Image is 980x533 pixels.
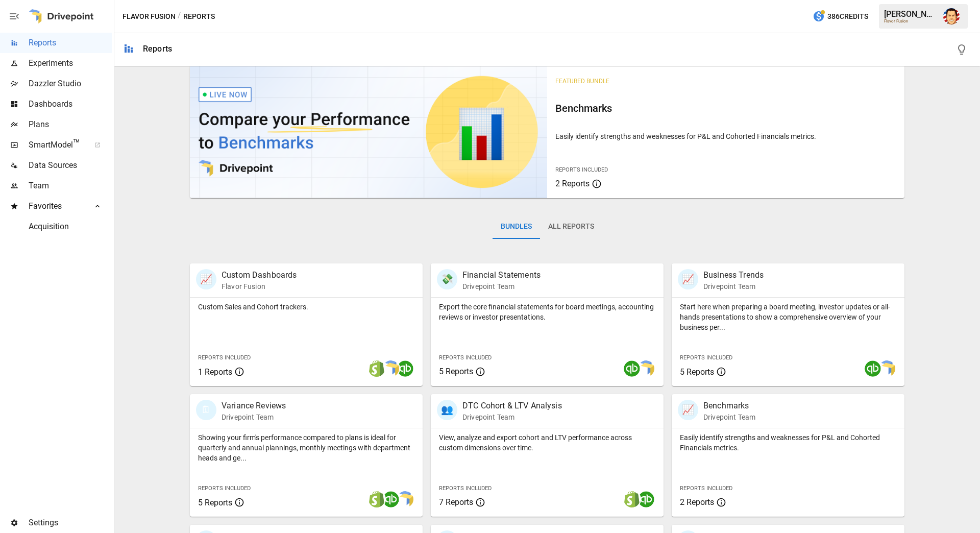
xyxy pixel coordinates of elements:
[198,498,232,507] span: 5 Reports
[680,354,732,361] span: Reports Included
[198,302,414,312] p: Custom Sales and Cohort trackers.
[680,485,732,492] span: Reports Included
[437,400,457,420] div: 👥
[865,360,881,377] img: quickbooks
[439,497,473,507] span: 7 Reports
[884,9,937,19] div: [PERSON_NAME]
[439,432,655,453] p: View, analyze and export cohort and LTV performance across custom dimensions over time.
[680,497,714,507] span: 2 Reports
[439,302,655,322] p: Export the core financial statements for board meetings, accounting reviews or investor presentat...
[555,179,590,188] span: 2 Reports
[555,131,896,141] p: Easily identify strengths and weaknesses for P&L and Cohorted Financials metrics.
[222,281,297,292] p: Flavor Fusion
[624,491,640,507] img: shopify
[198,432,414,463] p: Showing your firm's performance compared to plans is ideal for quarterly and annual plannings, mo...
[369,491,385,507] img: shopify
[555,100,896,116] h6: Benchmarks
[703,400,755,412] p: Benchmarks
[703,412,755,422] p: Drivepoint Team
[540,214,602,239] button: All Reports
[222,269,297,281] p: Custom Dashboards
[680,367,714,377] span: 5 Reports
[29,200,83,212] span: Favorites
[397,491,413,507] img: smart model
[198,485,251,492] span: Reports Included
[397,360,413,377] img: quickbooks
[190,65,547,198] img: video thumbnail
[703,281,764,292] p: Drivepoint Team
[383,491,399,507] img: quickbooks
[29,139,83,151] span: SmartModel
[222,400,286,412] p: Variance Reviews
[29,37,112,49] span: Reports
[29,180,112,192] span: Team
[178,10,181,23] div: /
[143,44,172,54] div: Reports
[638,360,654,377] img: smart model
[493,214,540,239] button: Bundles
[678,269,698,289] div: 📈
[937,2,966,31] button: Austin Gardner-Smith
[29,78,112,90] span: Dazzler Studio
[462,281,541,292] p: Drivepoint Team
[222,412,286,422] p: Drivepoint Team
[555,166,608,173] span: Reports Included
[369,360,385,377] img: shopify
[439,485,492,492] span: Reports Included
[29,118,112,131] span: Plans
[196,269,216,289] div: 📈
[555,78,609,85] span: Featured Bundle
[439,367,473,376] span: 5 Reports
[198,367,232,377] span: 1 Reports
[29,517,112,529] span: Settings
[827,10,868,23] span: 386 Credits
[29,221,112,233] span: Acquisition
[678,400,698,420] div: 📈
[703,269,764,281] p: Business Trends
[884,19,937,23] div: Flavor Fusion
[29,57,112,69] span: Experiments
[198,354,251,361] span: Reports Included
[439,354,492,361] span: Reports Included
[383,360,399,377] img: smart model
[73,137,80,150] span: ™
[437,269,457,289] div: 💸
[943,8,960,25] img: Austin Gardner-Smith
[462,269,541,281] p: Financial Statements
[808,7,872,26] button: 386Credits
[462,400,562,412] p: DTC Cohort & LTV Analysis
[122,10,176,23] button: Flavor Fusion
[196,400,216,420] div: 🗓
[680,432,896,453] p: Easily identify strengths and weaknesses for P&L and Cohorted Financials metrics.
[29,159,112,172] span: Data Sources
[638,491,654,507] img: quickbooks
[879,360,895,377] img: smart model
[624,360,640,377] img: quickbooks
[462,412,562,422] p: Drivepoint Team
[680,302,896,332] p: Start here when preparing a board meeting, investor updates or all-hands presentations to show a ...
[29,98,112,110] span: Dashboards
